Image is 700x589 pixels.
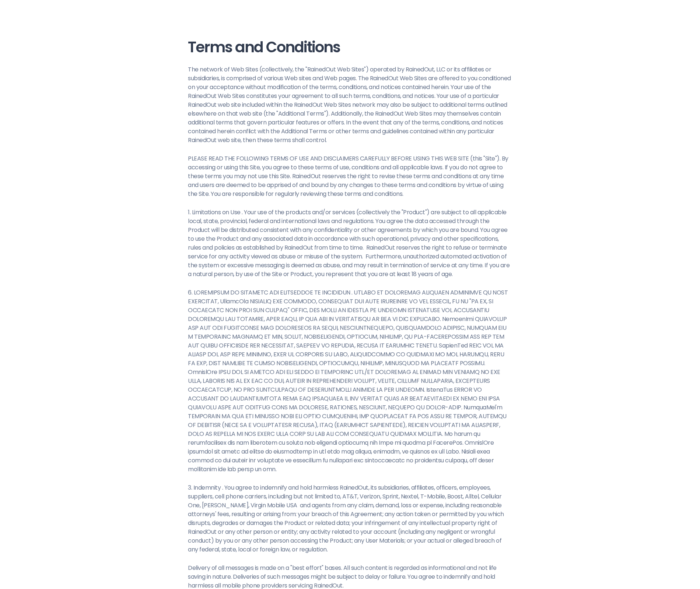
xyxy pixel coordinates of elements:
[188,39,512,56] h1: Terms and Conditions
[188,65,512,145] p: The network of Web Sites (collectively, the "RainedOut Web Sites") operated by RainedOut, LLC or ...
[188,208,512,279] p: 1. Limitations on Use . Your use of the products and/or services (collectively the "Product") are...
[188,288,512,474] p: 6. LOREMIPSUM DO SITAMETC ADI ELITSEDDOE TE INCIDIDUN . UTLABO ET DOLOREMAG ALIQUAEN ADMINIMVE QU...
[188,154,512,198] p: PLEASE READ THE FOLLOWING TERMS OF USE AND DISCLAIMERS CAREFULLY BEFORE USING THIS WEB SITE (this...
[188,483,512,554] p: 3. Indemnity . You agree to indemnify and hold harmless RainedOut, its subsidiaries, affiliates, ...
